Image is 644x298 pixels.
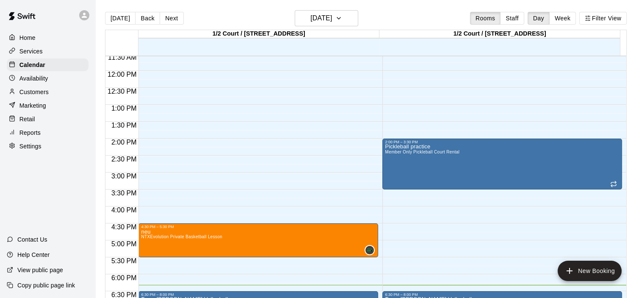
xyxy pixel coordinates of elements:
span: 5:00 PM [109,240,139,248]
div: 6:30 PM – 8:00 PM [385,292,619,297]
span: 4:00 PM [109,206,139,214]
button: Next [160,12,183,25]
a: Retail [7,113,88,125]
a: Availability [7,72,88,85]
span: 6:00 PM [109,274,139,281]
span: Member Only Pickleball Court Rental [385,150,459,154]
div: 2:00 PM – 3:30 PM [385,140,619,144]
span: 1:00 PM [109,105,139,112]
a: Calendar [7,58,88,71]
p: Help Center [17,251,50,259]
a: Reports [7,126,88,139]
button: Week [549,12,576,25]
button: Filter View [579,12,627,25]
span: Jesse Klein [368,245,375,255]
a: Home [7,31,88,44]
p: Services [19,47,43,56]
span: 4:30 PM [109,223,139,231]
p: Contact Us [17,235,47,244]
p: Home [19,33,36,42]
p: Customers [19,88,49,96]
div: 6:30 PM – 8:00 PM [141,292,376,297]
span: 12:00 PM [105,71,138,78]
a: Services [7,45,88,58]
span: 5:30 PM [109,257,139,265]
p: View public page [17,266,63,274]
div: 4:30 PM – 5:30 PM [141,225,376,229]
div: 1/2 Court / [STREET_ADDRESS] [138,30,379,38]
img: Jesse Klein [365,246,374,254]
div: 4:30 PM – 5:30 PM: neu [138,223,378,257]
span: 2:30 PM [109,156,139,163]
button: Rooms [470,12,500,25]
button: Back [135,12,160,25]
p: Copy public page link [17,281,75,290]
span: Recurring event [610,181,617,187]
span: 2:00 PM [109,139,139,146]
a: Customers [7,86,88,98]
button: Staff [500,12,524,25]
a: Settings [7,140,88,153]
h6: [DATE] [310,12,332,24]
p: Calendar [19,61,45,69]
span: 1:30 PM [109,122,139,129]
p: Settings [19,142,41,150]
span: NTXEvolution Private Basketball Lesson [141,234,222,239]
span: 12:30 PM [105,88,138,95]
span: 11:30 AM [106,54,139,61]
div: 1/2 Court / [STREET_ADDRESS] [379,30,620,38]
div: 2:00 PM – 3:30 PM: Pickleball practice [382,139,622,189]
p: Marketing [19,101,46,110]
span: 3:30 PM [109,189,139,197]
p: Reports [19,128,41,137]
button: [DATE] [105,12,135,25]
a: Marketing [7,99,88,112]
span: 3:00 PM [109,173,139,180]
button: [DATE] [295,10,358,26]
button: add [558,261,622,281]
p: Retail [19,115,35,123]
div: Jesse Klein [365,245,375,255]
button: Day [528,12,550,25]
p: Availability [19,74,48,83]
